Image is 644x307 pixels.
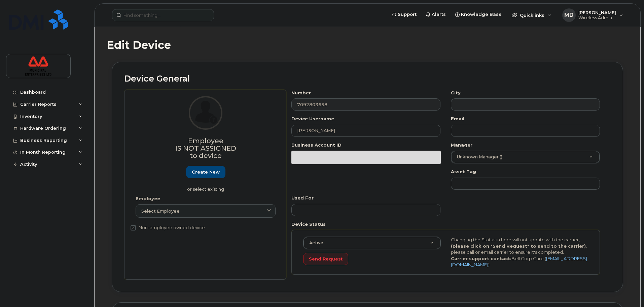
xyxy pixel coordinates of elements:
[107,39,628,51] h1: Edit Device
[451,243,586,249] strong: (please click on "Send Request" to send to the carrier)
[303,237,440,249] a: Active
[291,221,326,227] label: Device Status
[451,142,472,148] label: Manager
[451,151,600,163] a: Unknown Manager ()
[136,195,160,202] label: Employee
[141,208,180,214] span: Select employee
[451,256,587,268] a: [EMAIL_ADDRESS][DOMAIN_NAME]
[291,142,342,148] label: Business Account ID
[131,224,205,232] label: Non-employee owned device
[451,116,464,122] label: Email
[305,240,323,246] span: Active
[136,137,276,159] h3: Employee
[451,256,511,261] strong: Carrier support contact:
[136,204,276,218] a: Select employee
[136,186,276,192] p: or select existing
[451,168,476,175] label: Asset Tag
[291,90,311,96] label: Number
[303,253,348,265] button: Send Request
[131,225,136,231] input: Non-employee owned device
[291,116,334,122] label: Device Username
[446,237,594,268] div: Changing the Status in here will not update with the carrier, , please call or email carrier to e...
[186,166,225,178] a: Create new
[175,144,236,152] span: Is not assigned
[291,195,314,201] label: Used For
[190,152,222,160] span: to device
[451,90,461,96] label: City
[453,154,502,160] span: Unknown Manager ()
[124,74,611,84] h2: Device General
